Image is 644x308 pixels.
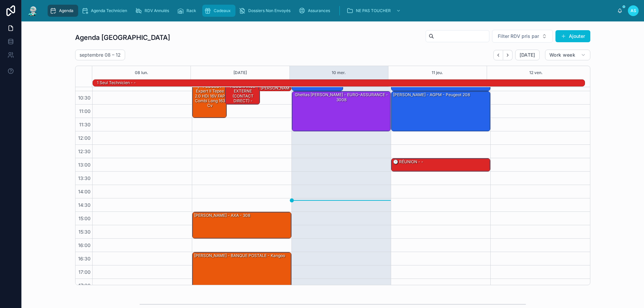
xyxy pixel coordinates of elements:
[193,252,291,292] div: [PERSON_NAME] - BANQUE POSTALE - kangoo
[493,50,503,60] button: Back
[48,5,78,17] a: Agenda
[96,79,137,86] div: 1 seul technicien - -
[76,95,92,101] span: 10:30
[233,66,247,79] button: [DATE]
[76,175,92,181] span: 13:30
[76,189,92,194] span: 14:00
[631,8,636,13] span: AS
[76,202,92,208] span: 14:30
[186,8,196,13] span: Rack
[75,33,170,42] h1: Agenda [GEOGRAPHIC_DATA]
[76,162,92,168] span: 13:00
[308,8,330,13] span: Assurances
[135,66,148,79] button: 08 lun.
[193,212,291,238] div: [PERSON_NAME] - AXA - 308
[432,66,443,79] button: 11 jeu.
[515,50,540,60] button: [DATE]
[297,5,335,17] a: Assurances
[77,269,92,275] span: 17:00
[44,3,617,18] div: scrollable content
[248,8,290,13] span: Dossiers Non Envoyés
[391,91,490,131] div: [PERSON_NAME] - AGPM - peugeot 208
[76,135,92,141] span: 12:00
[145,8,169,13] span: RDV Annulés
[175,5,201,17] a: Rack
[356,8,391,13] span: NE PAS TOUCHER
[529,66,543,79] button: 12 ven.
[293,92,390,103] div: Ghettas [PERSON_NAME] - EURO-ASSURANCE - 3008
[259,85,291,91] div: [PERSON_NAME] - Jeep Renegade
[76,148,92,154] span: 12:30
[194,212,251,219] div: [PERSON_NAME] - AXA - 308
[79,5,132,17] a: Agenda Technicien
[91,8,127,13] span: Agenda Technicien
[498,33,539,40] span: Filter RDV pris par
[292,91,391,131] div: Ghettas [PERSON_NAME] - EURO-ASSURANCE - 3008
[503,50,513,60] button: Next
[77,122,92,127] span: 11:30
[194,253,286,259] div: [PERSON_NAME] - BANQUE POSTALE - kangoo
[76,242,92,248] span: 16:00
[77,215,92,221] span: 15:00
[79,52,121,58] h2: septembre 08 – 12
[214,8,231,13] span: Cadeaux
[344,5,404,17] a: NE PAS TOUCHER
[76,256,92,261] span: 16:30
[555,30,590,42] button: Ajouter
[237,5,295,17] a: Dossiers Non Envoyés
[77,108,92,114] span: 11:00
[226,78,259,109] div: sav - ASSURANCE EXTERNE (CONTACT DIRECT) - zafira
[76,81,92,87] span: 10:00
[545,50,590,60] button: Work week
[492,30,553,43] button: Select Button
[520,52,535,58] span: [DATE]
[77,283,92,288] span: 17:30
[27,5,39,16] img: App logo
[202,5,235,17] a: Cadeaux
[77,229,92,235] span: 15:30
[225,78,260,104] div: sav - ASSURANCE EXTERNE (CONTACT DIRECT) - zafira
[332,66,346,79] button: 10 mer.
[59,8,73,13] span: Agenda
[194,78,226,109] div: [PERSON_NAME] - PEUGEOT Expert II Tepee 2.0 HDi 16V FAP Combi long 163 cv
[193,78,227,118] div: [PERSON_NAME] - PEUGEOT Expert II Tepee 2.0 HDi 16V FAP Combi long 163 cv
[133,5,174,17] a: RDV Annulés
[549,52,575,58] span: Work week
[96,80,137,86] div: 1 seul technicien - -
[392,92,471,98] div: [PERSON_NAME] - AGPM - peugeot 208
[391,159,490,171] div: 🕒 RÉUNION - -
[392,159,424,165] div: 🕒 RÉUNION - -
